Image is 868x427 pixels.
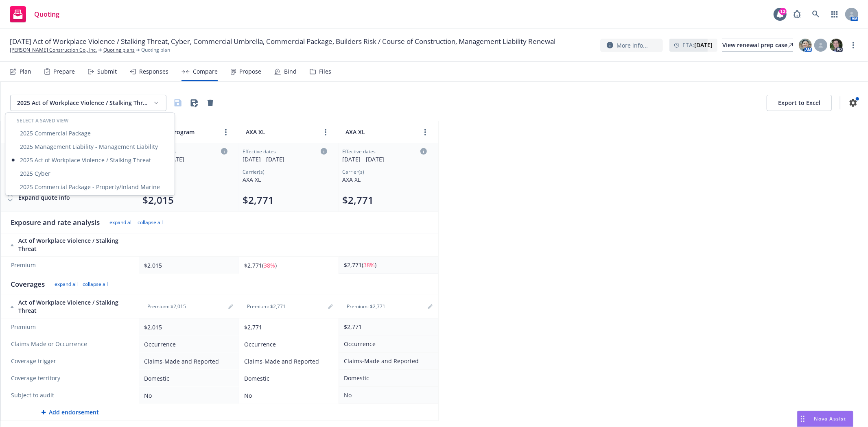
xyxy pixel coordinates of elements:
[7,115,173,126] div: Select a saved view
[7,126,173,140] div: 2025 Commercial Package
[722,39,793,51] div: View renewal prep case
[7,167,173,180] div: 2025 Cyber
[7,140,173,153] div: 2025 Management Liability - Management Liability
[7,180,173,194] div: 2025 Commercial Package - Property/Inland Marine
[7,153,173,167] div: 2025 Act of Workplace Violence / Stalking Threat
